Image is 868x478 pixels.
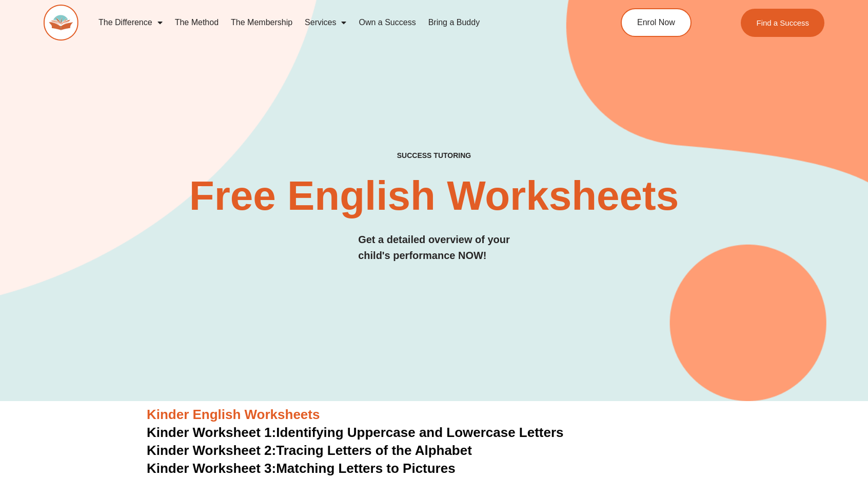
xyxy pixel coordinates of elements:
a: Find a Success [741,9,825,37]
h3: Get a detailed overview of your child's performance NOW! [358,232,510,264]
a: The Difference [92,11,169,34]
span: Enrol Now [637,18,675,27]
span: Kinder Worksheet 1: [147,425,276,440]
span: Kinder Worksheet 2: [147,443,276,458]
a: The Method [169,11,225,34]
nav: Menu [92,11,576,34]
a: Bring a Buddy [422,11,486,34]
a: Kinder Worksheet 2:Tracing Letters of the Alphabet [147,443,472,458]
a: Enrol Now [621,8,692,37]
span: Find a Success [757,19,810,27]
a: Own a Success [352,11,422,34]
a: Kinder Worksheet 3:Matching Letters to Pictures [147,461,456,476]
h2: Free English Worksheets​ [176,175,692,216]
a: Kinder Worksheet 1:Identifying Uppercase and Lowercase Letters [147,425,564,440]
a: Services [299,11,352,34]
h4: SUCCESS TUTORING​ [319,151,550,160]
a: The Membership [225,11,299,34]
span: Kinder Worksheet 3: [147,461,276,476]
h3: Kinder English Worksheets [147,406,721,424]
